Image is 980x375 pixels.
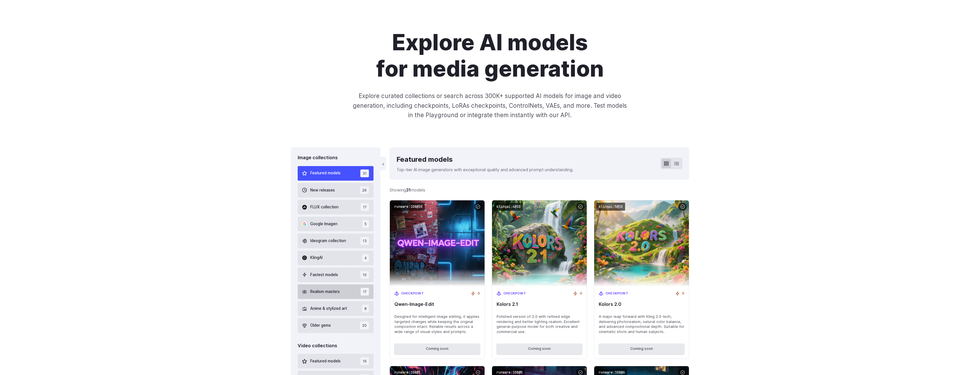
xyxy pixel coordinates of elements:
[310,187,335,194] span: New releases
[298,342,374,350] div: Video collections
[599,302,684,307] span: Kolors 2.0
[580,291,582,296] span: 0
[331,29,649,82] h1: Explore AI models for media generation
[360,186,369,194] span: 26
[310,306,347,312] span: Anime & stylized art
[362,220,369,228] span: 5
[298,318,374,333] button: Older gems 20
[682,291,684,296] span: 0
[298,354,374,368] button: Featured models 16
[360,237,369,245] span: 13
[310,170,341,176] span: Featured models
[298,251,374,265] button: KlingAI 4
[503,291,526,296] span: Checkpoint
[298,268,374,282] button: Fastest models 10
[394,314,480,335] span: Designed for intelligent image editing, it applies targeted changes while keeping the original co...
[361,203,369,211] span: 17
[594,200,689,286] img: Kolors 2.0
[392,203,425,211] code: runware:108@20
[310,204,339,210] span: FLUX collection
[310,221,337,227] span: Google Imagen
[394,344,480,354] button: Coming soon
[310,322,331,329] span: Older gems
[497,302,582,307] span: Kolors 2.1
[596,203,625,211] code: klingai:5@10
[360,357,369,365] span: 16
[360,169,369,177] span: 31
[380,157,386,170] button: ‹
[298,166,374,181] button: Featured models 31
[310,255,323,261] span: KlingAI
[406,187,411,192] strong: 31
[390,200,485,286] img: Qwen‑Image‑Edit
[599,344,684,354] button: Coming soon
[298,284,374,299] button: Realism masters 17
[298,301,374,316] button: Anime & stylized art 8
[497,344,582,354] button: Coming soon
[606,291,629,296] span: Checkpoint
[394,302,480,307] span: Qwen‑Image‑Edit
[298,234,374,248] button: Ideogram collection 13
[360,271,369,279] span: 10
[298,183,374,198] button: New releases 26
[396,166,574,173] p: Top-tier AI image generators with exceptional quality and advanced prompt understanding.
[310,238,346,244] span: Ideogram collection
[401,291,424,296] span: Checkpoint
[396,154,574,165] div: Featured models
[492,200,587,286] img: Kolors 2.1
[599,314,684,335] span: A major leap forward with Kling 2.0 tech, delivering photorealism, natural color balance, and adv...
[497,314,582,335] span: Polished version of 2.0 with refined edge rendering and better lighting realism. Excellent genera...
[351,91,629,120] p: Explore curated collections or search across 300K+ supported AI models for image and video genera...
[362,305,369,312] span: 8
[310,272,338,278] span: Fastest models
[298,200,374,214] button: FLUX collection 17
[298,154,374,161] div: Image collections
[478,291,480,296] span: 0
[360,322,369,329] span: 20
[390,187,425,193] div: Showing models
[362,254,369,262] span: 4
[494,203,523,211] code: klingai:4@10
[310,289,340,295] span: Realism masters
[298,217,374,231] button: Google Imagen 5
[361,288,369,296] span: 17
[310,358,341,364] span: Featured models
